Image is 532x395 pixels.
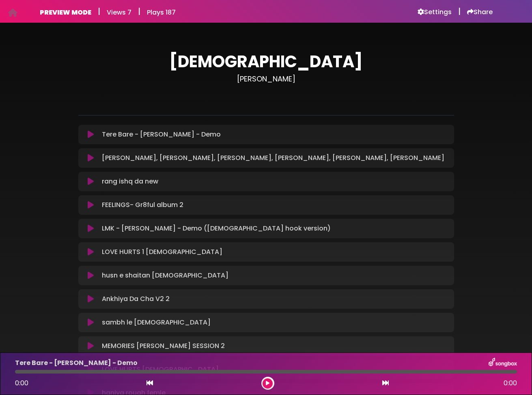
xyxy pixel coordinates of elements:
[102,341,225,351] p: MEMORIES [PERSON_NAME] SESSION 2
[98,6,100,16] h5: |
[102,247,222,257] p: LOVE HURTS 1 [DEMOGRAPHIC_DATA]
[78,75,454,83] h3: [PERSON_NAME]
[102,177,158,186] p: rang ishq da new
[40,9,91,16] h6: PREVIEW MODE
[102,271,228,280] p: husn e shaitan [DEMOGRAPHIC_DATA]
[107,9,131,16] h6: Views 7
[147,9,176,16] h6: Plays 187
[102,200,183,210] p: FEELINGS- Gr8ful album 2
[504,378,517,388] span: 0:00
[15,378,28,388] span: 0:00
[489,358,517,368] img: songbox-logo-white.png
[102,153,444,163] p: [PERSON_NAME], [PERSON_NAME], [PERSON_NAME], [PERSON_NAME], [PERSON_NAME], [PERSON_NAME]
[102,130,221,139] p: Tere Bare - [PERSON_NAME] - Demo
[138,6,140,16] h5: |
[458,6,461,16] h5: |
[102,224,331,233] p: LMK - [PERSON_NAME] - Demo ([DEMOGRAPHIC_DATA] hook version)
[78,52,454,71] h1: [DEMOGRAPHIC_DATA]
[467,8,493,16] a: Share
[15,358,138,368] p: Tere Bare - [PERSON_NAME] - Demo
[418,8,452,16] a: Settings
[102,294,170,304] p: Ankhiya Da Cha V2 2
[102,318,211,327] p: sambh le [DEMOGRAPHIC_DATA]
